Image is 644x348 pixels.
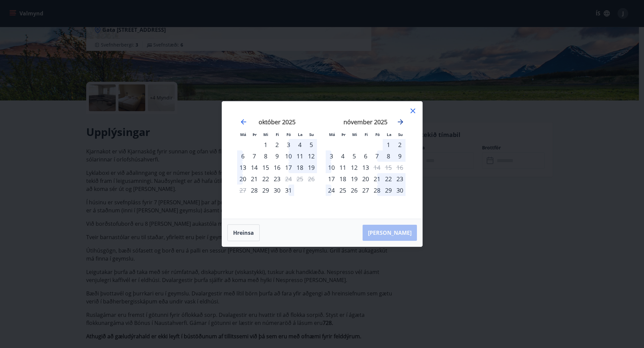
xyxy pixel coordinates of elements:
[276,132,279,137] small: Fi
[259,118,296,126] strong: október 2025
[237,162,249,173] td: Choose mánudagur, 13. október 2025 as your check-in date. It’s available.
[271,173,283,185] td: Choose fimmtudagur, 23. október 2025 as your check-in date. It’s available.
[271,150,283,162] td: Choose fimmtudagur, 9. október 2025 as your check-in date. It’s available.
[260,173,271,185] td: Choose miðvikudagur, 22. október 2025 as your check-in date. It’s available.
[306,139,317,150] td: Choose sunnudagur, 5. október 2025 as your check-in date. It’s available.
[306,173,317,185] td: Not available. sunnudagur, 26. október 2025
[365,132,368,137] small: Fi
[249,185,260,196] td: Choose þriðjudagur, 28. október 2025 as your check-in date. It’s available.
[360,173,371,185] td: Choose fimmtudagur, 20. nóvember 2025 as your check-in date. It’s available.
[398,132,403,137] small: Su
[283,173,294,185] div: Aðeins útritun í boði
[260,185,271,196] td: Choose miðvikudagur, 29. október 2025 as your check-in date. It’s available.
[360,162,371,173] div: 13
[326,150,337,162] div: 3
[394,139,406,150] td: Choose sunnudagur, 2. nóvember 2025 as your check-in date. It’s available.
[383,150,394,162] div: 8
[237,150,249,162] td: Choose mánudagur, 6. október 2025 as your check-in date. It’s available.
[283,150,294,162] div: 10
[260,162,271,173] div: 15
[260,139,271,150] td: Choose miðvikudagur, 1. október 2025 as your check-in date. It’s available.
[394,150,406,162] td: Choose sunnudagur, 9. nóvember 2025 as your check-in date. It’s available.
[271,185,283,196] div: 30
[306,162,317,173] div: 19
[230,110,414,211] div: Calendar
[348,185,360,196] td: Choose miðvikudagur, 26. nóvember 2025 as your check-in date. It’s available.
[227,224,260,241] button: Hreinsa
[341,132,345,137] small: Þr
[283,139,294,150] td: Choose föstudagur, 3. október 2025 as your check-in date. It’s available.
[306,139,317,150] div: 5
[337,185,348,196] div: 25
[383,162,394,173] td: Not available. laugardagur, 15. nóvember 2025
[253,132,257,137] small: Þr
[371,162,383,173] td: Not available. föstudagur, 14. nóvember 2025
[387,132,391,137] small: La
[298,132,303,137] small: La
[294,162,306,173] div: 18
[286,132,291,137] small: Fö
[371,185,383,196] div: 28
[371,173,383,185] td: Choose föstudagur, 21. nóvember 2025 as your check-in date. It’s available.
[271,185,283,196] td: Choose fimmtudagur, 30. október 2025 as your check-in date. It’s available.
[237,173,249,185] td: Choose mánudagur, 20. október 2025 as your check-in date. It’s available.
[271,150,283,162] div: 9
[249,173,260,185] td: Choose þriðjudagur, 21. október 2025 as your check-in date. It’s available.
[260,185,271,196] div: 29
[352,132,357,137] small: Mi
[348,150,360,162] td: Choose miðvikudagur, 5. nóvember 2025 as your check-in date. It’s available.
[249,162,260,173] div: 14
[309,132,314,137] small: Su
[337,173,348,185] td: Choose þriðjudagur, 18. nóvember 2025 as your check-in date. It’s available.
[260,150,271,162] td: Choose miðvikudagur, 8. október 2025 as your check-in date. It’s available.
[326,173,337,185] td: Choose mánudagur, 17. nóvember 2025 as your check-in date. It’s available.
[383,139,394,150] div: 1
[360,185,371,196] td: Choose fimmtudagur, 27. nóvember 2025 as your check-in date. It’s available.
[375,132,380,137] small: Fö
[337,162,348,173] td: Choose þriðjudagur, 11. nóvember 2025 as your check-in date. It’s available.
[396,118,405,126] div: Move forward to switch to the next month.
[271,162,283,173] td: Choose fimmtudagur, 16. október 2025 as your check-in date. It’s available.
[329,132,335,137] small: Má
[249,150,260,162] td: Choose þriðjudagur, 7. október 2025 as your check-in date. It’s available.
[271,139,283,150] td: Choose fimmtudagur, 2. október 2025 as your check-in date. It’s available.
[249,185,260,196] div: Aðeins innritun í boði
[360,185,371,196] div: 27
[394,173,406,185] div: 23
[294,139,306,150] div: 4
[371,173,383,185] div: 21
[237,185,249,196] td: Not available. mánudagur, 27. október 2025
[371,162,383,173] div: Aðeins útritun í boði
[283,162,294,173] div: 17
[283,185,294,196] td: Choose föstudagur, 31. október 2025 as your check-in date. It’s available.
[337,173,348,185] div: 18
[337,162,348,173] div: 11
[394,162,406,173] td: Not available. sunnudagur, 16. nóvember 2025
[348,185,360,196] div: 26
[394,150,406,162] div: 9
[240,132,246,137] small: Má
[294,150,306,162] div: 11
[237,162,249,173] div: 13
[260,139,271,150] div: 1
[326,150,337,162] td: Choose mánudagur, 3. nóvember 2025 as your check-in date. It’s available.
[283,185,294,196] div: 31
[360,150,371,162] td: Choose fimmtudagur, 6. nóvember 2025 as your check-in date. It’s available.
[348,173,360,185] td: Choose miðvikudagur, 19. nóvember 2025 as your check-in date. It’s available.
[294,173,306,185] td: Not available. laugardagur, 25. október 2025
[326,162,337,173] div: 10
[360,162,371,173] td: Choose fimmtudagur, 13. nóvember 2025 as your check-in date. It’s available.
[383,185,394,196] td: Choose laugardagur, 29. nóvember 2025 as your check-in date. It’s available.
[271,173,283,185] div: 23
[383,185,394,196] div: 29
[249,162,260,173] td: Choose þriðjudagur, 14. október 2025 as your check-in date. It’s available.
[383,173,394,185] div: 22
[239,118,248,126] div: Move backward to switch to the previous month.
[371,150,383,162] div: 7
[271,139,283,150] div: 2
[294,150,306,162] td: Choose laugardagur, 11. október 2025 as your check-in date. It’s available.
[249,150,260,162] div: 7
[326,162,337,173] td: Choose mánudagur, 10. nóvember 2025 as your check-in date. It’s available.
[394,139,406,150] div: 2
[249,173,260,185] div: 21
